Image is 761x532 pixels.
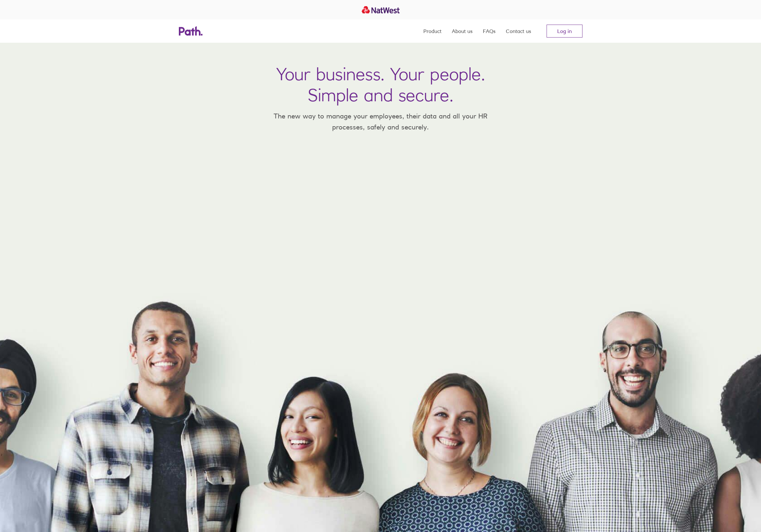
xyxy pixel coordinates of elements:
a: Product [423,19,441,43]
a: Contact us [506,19,531,43]
h1: Your business. Your people. Simple and secure. [276,63,485,105]
a: About us [452,19,473,43]
a: FAQs [483,19,495,43]
p: The new way to manage your employees, their data and all your HR processes, safely and securely. [264,111,497,132]
a: Log in [547,25,582,38]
